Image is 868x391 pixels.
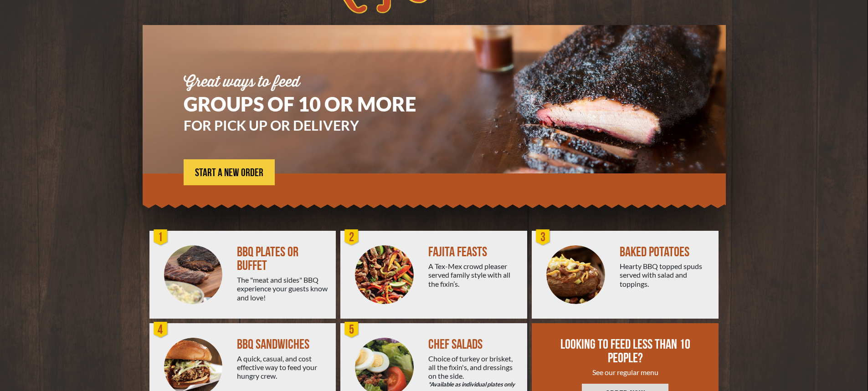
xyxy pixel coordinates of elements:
[428,262,520,288] div: A Tex-Mex crowd pleaser served family style with all the fixin’s.
[546,245,605,304] img: PEJ-Baked-Potato.png
[164,245,223,304] img: PEJ-BBQ-Buffet.png
[184,94,443,114] h1: GROUPS OF 10 OR MORE
[237,245,329,273] div: BBQ PLATES OR BUFFET
[428,338,520,351] div: CHEF SALADS
[620,245,711,259] div: BAKED POTATOES
[559,338,692,365] div: LOOKING TO FEED LESS THAN 10 PEOPLE?
[620,262,711,288] div: Hearty BBQ topped spuds served with salad and toppings.
[152,229,170,247] div: 1
[237,338,329,351] div: BBQ SANDWICHES
[534,229,552,247] div: 3
[559,368,692,376] div: See our regular menu
[237,275,329,302] div: The "meat and sides" BBQ experience your guests know and love!
[184,159,275,185] a: START A NEW ORDER
[428,245,520,259] div: FAJITA FEASTS
[152,321,170,339] div: 4
[343,321,361,339] div: 5
[195,168,263,178] span: START A NEW ORDER
[343,229,361,247] div: 2
[355,245,414,304] img: PEJ-Fajitas.png
[428,380,520,389] em: *Available as individual plates only
[428,354,520,389] div: Choice of turkey or brisket, all the fixin's, and dressings on the side.
[184,118,443,132] h3: FOR PICK UP OR DELIVERY
[237,354,329,381] div: A quick, casual, and cost effective way to feed your hungry crew.
[184,75,443,90] div: Great ways to feed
